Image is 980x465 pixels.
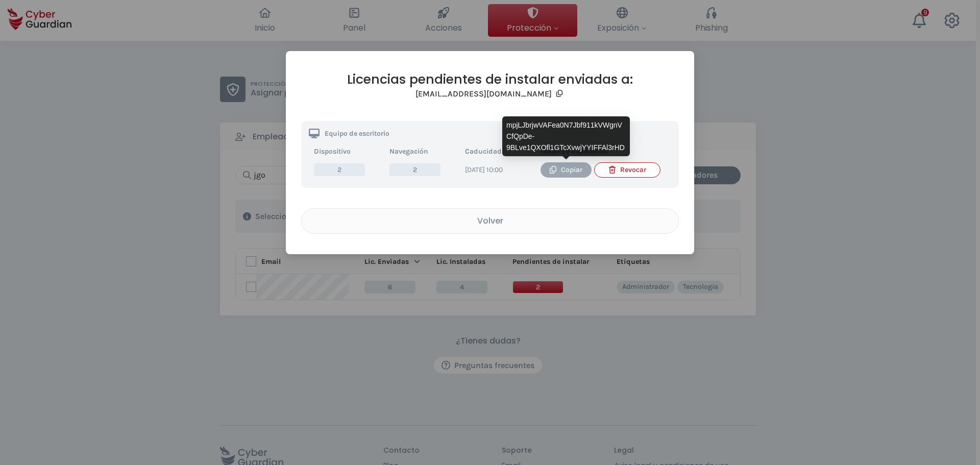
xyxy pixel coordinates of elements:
[594,162,660,178] button: Revocar
[301,208,679,234] button: Volver
[314,163,365,176] span: 2
[460,160,535,180] td: [DATE] 10:00
[301,71,679,87] h2: Licencias pendientes de instalar enviadas a:
[415,89,552,99] h3: [EMAIL_ADDRESS][DOMAIN_NAME]
[384,143,460,160] th: Navegación
[309,143,384,160] th: Dispositivo
[389,163,440,176] span: 2
[541,162,592,178] button: Copiar
[502,116,630,156] div: mpjLJbrjwVAFea0N7Jbf911kVWgnVCfQpDe-9BLve1QXOfl1GTcXvwjYYIFFAl3rHD
[602,164,652,176] div: Revocar
[325,130,389,137] p: Equipo de escritorio
[309,214,671,227] div: Volver
[548,164,584,176] div: Copiar
[460,143,535,160] th: Caducidad
[554,87,565,101] button: Copy email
